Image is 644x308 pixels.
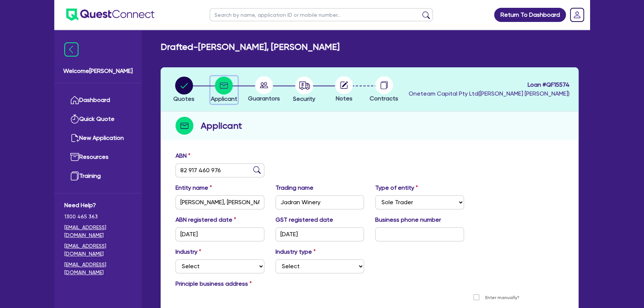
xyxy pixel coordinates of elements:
img: new-application [70,134,79,142]
span: 1300 465 363 [64,213,132,221]
a: [EMAIL_ADDRESS][DOMAIN_NAME] [64,242,132,258]
span: Welcome [PERSON_NAME] [63,67,133,76]
span: Guarantors [248,95,280,102]
img: icon-menu-close [64,42,78,57]
label: Type of entity [375,183,418,192]
a: [EMAIL_ADDRESS][DOMAIN_NAME] [64,261,132,276]
a: Return To Dashboard [494,8,566,22]
span: Quotes [173,95,194,102]
a: Resources [64,148,132,167]
h2: Drafted - [PERSON_NAME], [PERSON_NAME] [161,42,339,52]
a: Training [64,167,132,186]
label: Industry type [276,247,316,256]
button: Quotes [173,76,195,104]
span: Applicant [211,95,237,102]
a: Dropdown toggle [567,5,587,25]
span: Notes [336,95,352,102]
a: [EMAIL_ADDRESS][DOMAIN_NAME] [64,224,132,239]
img: quick-quote [70,115,79,123]
span: Oneteam Capital Pty Ltd ( [PERSON_NAME] [PERSON_NAME] ) [409,90,570,97]
img: resources [70,153,79,161]
span: Security [293,95,315,102]
label: Principle business address [176,279,252,288]
label: Trading name [276,183,313,192]
label: Enter manually? [485,294,519,301]
h2: Applicant [201,119,242,132]
button: Applicant [210,76,238,104]
a: Dashboard [64,91,132,110]
span: Need Help? [64,201,132,210]
label: Business phone number [375,215,441,224]
label: GST registered date [276,215,333,224]
img: training [70,171,79,180]
label: ABN registered date [176,215,236,224]
input: Search by name, application ID or mobile number... [210,8,433,21]
input: DD / MM / YYYY [176,227,264,241]
button: Security [293,76,316,104]
img: abn-lookup icon [253,166,261,174]
a: Quick Quote [64,110,132,129]
label: Industry [176,247,201,256]
input: DD / MM / YYYY [276,227,364,241]
a: New Application [64,129,132,148]
span: Contracts [370,95,398,102]
label: Entity name [176,183,212,192]
span: Loan # QF15574 [409,80,570,89]
img: step-icon [176,117,193,135]
label: ABN [176,151,190,160]
img: quest-connect-logo-blue [66,9,154,21]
